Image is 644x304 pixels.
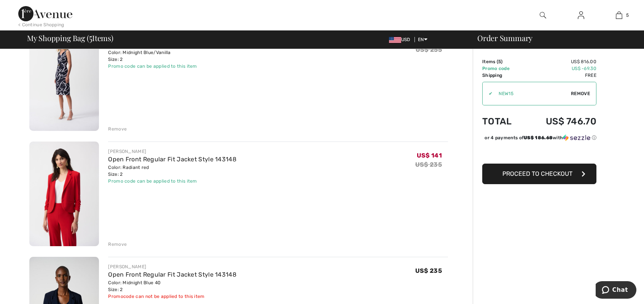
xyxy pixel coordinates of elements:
div: or 4 payments of with [485,134,596,141]
span: Proceed to Checkout [502,170,572,177]
a: Open Front Regular Fit Jacket Style 143148 [108,156,236,163]
td: US$ -69.30 [524,65,596,72]
td: Items ( ) [482,58,524,65]
div: Color: Midnight Blue/Vanilla Size: 2 [108,49,236,63]
div: Promo code can be applied to this item [108,63,236,70]
div: Color: Midnight Blue 40 Size: 2 [108,279,236,293]
s: US$ 235 [415,161,442,168]
img: Open Front Regular Fit Jacket Style 143148 [29,142,99,246]
td: Promo code [482,65,524,72]
img: Sezzle [563,134,590,141]
div: Color: Radiant red Size: 2 [108,164,236,178]
span: USD [389,37,413,42]
td: Shipping [482,72,524,79]
img: search the website [540,11,546,20]
span: US$ 141 [417,152,442,159]
td: Free [524,72,596,79]
div: < Continue Shopping [18,21,64,28]
span: 5 [498,59,501,64]
img: 1ère Avenue [18,6,72,21]
td: US$ 816.00 [524,58,596,65]
div: Remove [108,241,127,248]
img: US Dollar [389,37,401,43]
span: 5 [89,32,92,42]
a: Open Front Regular Fit Jacket Style 143148 [108,271,236,278]
iframe: Opens a widget where you can chat to one of our agents [596,281,636,300]
span: EN [418,37,427,42]
img: My Bag [616,11,622,20]
s: US$ 255 [416,46,442,53]
span: 5 [626,12,629,19]
a: Sign In [572,11,590,20]
div: Order Summary [468,34,639,42]
a: 5 [600,11,638,20]
img: Bodycon V-Neck Belted Dress Style 251108 [29,27,99,131]
td: Total [482,108,524,134]
button: Proceed to Checkout [482,164,596,184]
span: US$ 186.68 [524,135,553,140]
span: Remove [571,90,590,97]
div: [PERSON_NAME] [108,263,236,270]
td: US$ 746.70 [524,108,596,134]
div: Remove [108,126,127,132]
img: My Info [578,11,584,20]
span: My Shopping Bag ( Items) [27,34,113,42]
div: or 4 payments ofUS$ 186.68withSezzle Click to learn more about Sezzle [482,134,596,144]
div: Promo code can be applied to this item [108,178,236,185]
div: Promocode can not be applied to this item [108,293,236,300]
input: Promo code [493,82,571,105]
div: ✔ [483,90,493,97]
span: US$ 235 [415,267,442,274]
iframe: PayPal-paypal [482,144,596,161]
div: [PERSON_NAME] [108,148,236,155]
